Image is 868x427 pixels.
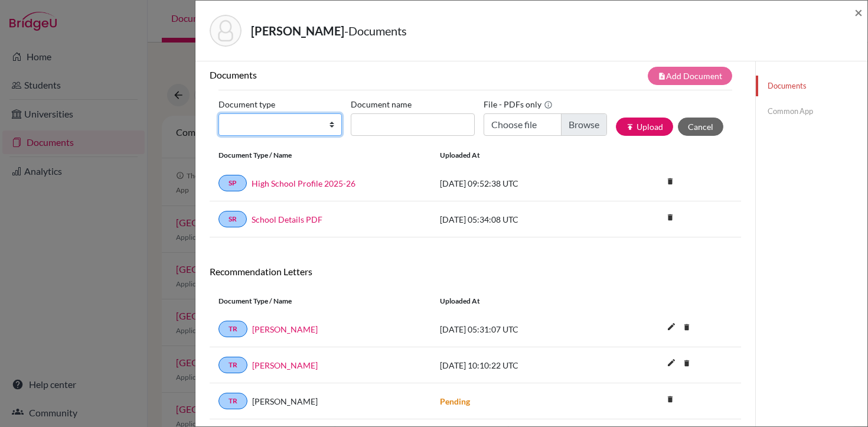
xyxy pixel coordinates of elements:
h6: Recommendation Letters [210,266,741,277]
a: SP [218,175,247,191]
a: Documents [756,76,867,96]
div: Uploaded at [431,296,608,307]
i: delete [661,172,679,190]
div: Document Type / Name [210,296,431,307]
label: Document name [351,95,412,113]
i: edit [662,353,681,372]
a: delete [661,392,679,408]
a: [PERSON_NAME] [252,323,318,335]
a: TR [218,357,247,373]
div: [DATE] 05:34:08 UTC [431,213,608,226]
div: [DATE] 09:52:38 UTC [431,177,608,190]
a: Common App [756,101,867,122]
span: × [854,4,863,21]
i: delete [661,208,679,226]
i: delete [678,318,696,336]
div: Document Type / Name [210,150,431,161]
button: Cancel [678,118,723,136]
span: [PERSON_NAME] [252,395,318,408]
i: edit [662,317,681,336]
button: edit [661,319,681,337]
button: edit [661,355,681,373]
i: delete [661,390,679,408]
a: SR [218,211,247,227]
a: School Details PDF [252,213,322,226]
span: - Documents [344,24,407,38]
a: TR [218,393,247,409]
button: note_addAdd Document [648,67,732,85]
a: High School Profile 2025-26 [252,177,355,190]
div: Uploaded at [431,150,608,161]
h6: Documents [210,69,475,80]
span: [DATE] 10:10:22 UTC [440,360,518,370]
a: TR [218,321,247,337]
i: delete [678,354,696,372]
a: delete [678,356,696,372]
a: delete [661,174,679,190]
a: delete [678,320,696,336]
button: Close [854,5,863,19]
i: note_add [658,72,666,80]
strong: [PERSON_NAME] [251,24,344,38]
i: publish [626,123,634,131]
a: [PERSON_NAME] [252,359,318,371]
label: File - PDFs only [484,95,553,113]
span: [DATE] 05:31:07 UTC [440,324,518,334]
a: delete [661,210,679,226]
button: publishUpload [616,118,673,136]
strong: Pending [440,396,470,406]
label: Document type [218,95,275,113]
